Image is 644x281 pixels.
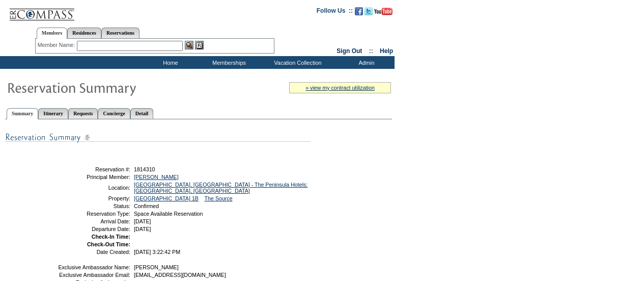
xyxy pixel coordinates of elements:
[305,85,375,91] a: » view my contract utilization
[67,28,101,38] a: Residences
[365,7,373,15] img: Follow us on Twitter
[58,166,130,172] td: Reservation #:
[140,56,199,69] td: Home
[58,195,130,201] td: Property:
[365,10,373,16] a: Follow us on Twitter
[134,218,151,224] span: [DATE]
[68,108,98,119] a: Requests
[58,218,130,224] td: Arrival Date:
[58,211,130,217] td: Reservation Type:
[58,272,130,278] td: Exclusive Ambassador Email:
[380,47,393,55] a: Help
[317,6,353,18] td: Follow Us ::
[58,174,130,180] td: Principal Member:
[101,28,139,38] a: Reservations
[58,264,130,270] td: Exclusive Ambassador Name:
[7,108,38,119] a: Summary
[374,10,393,16] a: Subscribe to our YouTube Channel
[58,182,130,194] td: Location:
[134,203,159,209] span: Confirmed
[58,249,130,255] td: Date Created:
[369,47,373,55] span: ::
[134,249,180,255] span: [DATE] 3:22:42 PM
[130,108,154,119] a: Detail
[374,8,393,15] img: Subscribe to our YouTube Channel
[195,41,204,49] img: Reservations
[58,226,130,232] td: Departure Date:
[38,108,68,119] a: Itinerary
[37,28,68,39] a: Members
[5,131,311,144] img: subTtlResSummary.gif
[7,77,210,97] img: Reservaton Summary
[355,7,363,15] img: Become our fan on Facebook
[58,203,130,209] td: Status:
[336,56,395,69] td: Admin
[134,195,199,201] a: [GEOGRAPHIC_DATA] 1B
[134,226,151,232] span: [DATE]
[205,195,233,201] a: The Source
[134,264,179,270] span: [PERSON_NAME]
[199,56,257,69] td: Memberships
[134,211,203,217] span: Space Available Reservation
[355,10,363,16] a: Become our fan on Facebook
[185,41,193,49] img: View
[134,174,179,180] a: [PERSON_NAME]
[134,272,226,278] span: [EMAIL_ADDRESS][DOMAIN_NAME]
[257,56,336,69] td: Vacation Collection
[98,108,130,119] a: Concierge
[92,234,130,240] strong: Check-In Time:
[134,182,307,194] a: [GEOGRAPHIC_DATA], [GEOGRAPHIC_DATA] - The Peninsula Hotels: [GEOGRAPHIC_DATA], [GEOGRAPHIC_DATA]
[337,47,362,55] a: Sign Out
[38,41,77,49] div: Member Name:
[134,166,155,172] span: 1814310
[87,241,130,247] strong: Check-Out Time:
